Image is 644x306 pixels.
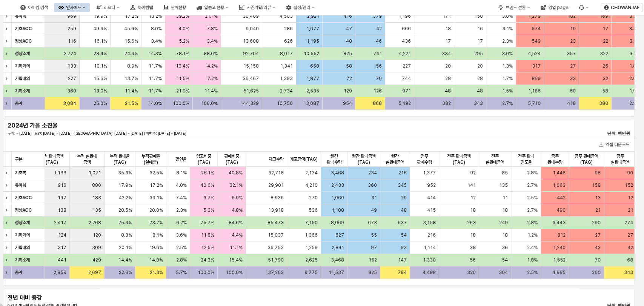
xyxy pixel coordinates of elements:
[149,170,163,176] span: 32.5%
[474,100,483,106] span: 343
[368,170,377,176] span: 234
[149,63,162,69] span: 11.7%
[175,156,187,162] span: 할인율
[398,170,407,176] span: 216
[201,100,218,106] span: 100.0%
[205,88,218,94] span: 11.4%
[94,51,107,57] span: 28.4%
[503,88,513,94] span: 1.5%
[3,266,13,278] div: Expand row
[402,75,411,81] span: 744
[3,23,13,35] div: Expand row
[284,26,293,32] span: 286
[629,26,640,32] span: 3.4%
[207,63,218,69] span: 4.2%
[630,75,640,81] span: 2.0%
[68,63,76,69] span: 133
[470,195,476,201] span: 12
[427,182,436,188] span: 952
[269,170,284,176] span: 32,718
[16,3,52,12] div: 아이템 검색
[176,75,189,81] span: 11.5%
[343,13,352,19] span: 416
[548,5,568,10] div: 영업 page
[232,207,243,213] span: 4.8%
[269,207,284,213] span: 13,918
[445,88,451,94] span: 48
[138,5,153,10] div: 아이템맵
[3,229,13,241] div: Expand row
[148,51,162,57] span: 14.3%
[3,254,13,266] div: Expand row
[482,153,508,165] span: 전주 실판매금액
[503,75,513,81] span: 1.7%
[630,88,640,94] span: 1.9%
[94,13,107,19] span: 19.9%
[376,63,382,69] span: 56
[230,182,243,188] span: 32.1%
[15,51,30,56] strong: 정상소계
[58,195,66,201] span: 197
[244,88,259,94] span: 51,625
[149,13,162,19] span: 13.2%
[3,192,13,204] div: Expand row
[536,3,573,12] button: 영업 page
[15,156,23,162] span: 구분
[244,63,259,69] span: 15,158
[324,153,344,165] span: 월간 판매수량
[92,182,101,188] span: 880
[630,51,640,57] span: 3.2%
[603,38,609,44] span: 22
[399,51,411,57] span: 4,221
[527,195,538,201] span: 2.5%
[603,75,609,81] span: 32
[600,51,609,57] span: 322
[149,207,163,213] span: 20.0%
[280,75,293,81] span: 1,393
[493,3,535,12] button: 브랜드 전환
[15,183,26,188] strong: 유아복
[94,88,107,94] span: 13.0%
[306,182,318,188] span: 4,210
[502,51,513,57] span: 3.0%
[232,195,243,201] span: 6.9%
[528,100,541,106] span: 5,710
[15,76,30,81] strong: 기획내의
[3,179,13,191] div: Expand row
[15,88,30,94] strong: 기획소계
[179,38,189,44] span: 5.2%
[15,26,32,31] strong: 기초ACC
[94,38,107,44] span: 16.1%
[149,75,162,81] span: 11.7%
[570,38,576,44] span: 23
[92,195,101,201] span: 183
[307,38,319,44] span: 1,195
[73,153,101,165] span: 누적 실판매 금액
[630,63,640,69] span: 1.8%
[118,182,132,188] span: 17.9%
[176,88,189,94] span: 21.9%
[413,153,436,165] span: 전주 판매수량
[373,88,382,94] span: 126
[67,13,76,19] span: 969
[94,63,107,69] span: 10.1%
[503,38,513,44] span: 2.3%
[3,85,13,97] div: Expand row
[243,51,259,57] span: 92,704
[205,13,218,19] span: 31.1%
[63,100,76,106] span: 3,084
[442,51,451,57] span: 334
[118,170,132,176] span: 35.3%
[173,100,189,106] span: 100.0%
[442,153,476,165] span: 전주 판매금액(TAG)
[201,170,214,176] span: 26.1%
[124,38,138,44] span: 15.6%
[445,38,451,44] span: 17
[176,170,187,176] span: 8.1%
[15,38,32,44] strong: 정상ACC
[235,3,280,12] button: 시즌기획/리뷰
[3,48,13,60] div: Expand row
[373,51,382,57] span: 741
[3,167,13,179] div: Expand row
